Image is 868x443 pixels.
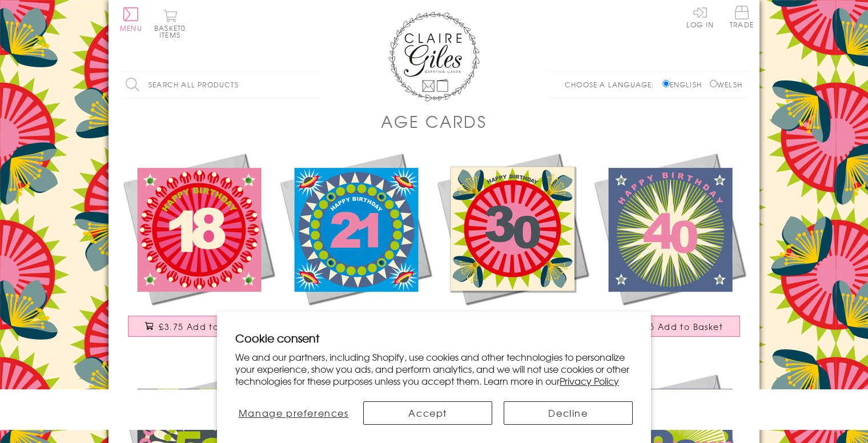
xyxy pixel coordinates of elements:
img: Birthday Card, Age 21 - Blue Circle, Happy 21st Birthday, Embellished with pompoms [277,150,434,307]
p: Choose a language: [565,79,660,90]
span: £3.75 Add to Basket [630,321,723,332]
h1: Age Cards [381,110,487,133]
label: Welsh [710,79,742,90]
button: Basket0 items [154,9,186,38]
input: Welsh [710,80,717,87]
span: Manage preferences [239,406,349,420]
span: Menu [120,23,142,33]
a: Log In [686,6,714,28]
img: Birthday Card, Age 40 - Starburst, Happy 40th Birthday, Embellished with pompoms [591,150,748,307]
img: Claire Giles Greetings Cards [388,11,480,102]
input: Search [308,72,320,98]
span: 0 items [159,23,186,40]
img: Birthday Card, Age 30 - Flowers, Happy 30th Birthday, Embellished with pompoms [434,150,591,307]
span: £3.75 Add to Basket [159,321,252,332]
a: Birthday Card, Age 40 - Starburst, Happy 40th Birthday, Embellished with pompoms £3.75 Add to Basket [591,150,748,348]
button: £3.75 Add to Basket [599,316,741,337]
button: £3.75 Add to Basket [128,316,270,337]
a: Birthday Card, Age 21 - Blue Circle, Happy 21st Birthday, Embellished with pompoms £3.75 Add to B... [277,150,434,348]
input: Search all products [120,72,320,98]
img: Birthday Card, Age 18 - Pink Circle, Happy 18th Birthday, Embellished with pompoms [120,150,277,307]
a: Birthday Card, Age 18 - Pink Circle, Happy 18th Birthday, Embellished with pompoms £3.75 Add to B... [120,150,277,348]
span: Trade [730,6,754,28]
label: English [662,79,708,90]
button: Accept [363,401,492,425]
a: Trade [730,6,754,30]
button: Decline [504,401,633,425]
p: We and our partners, including Shopify, use cookies and other technologies to personalize your ex... [235,351,633,386]
input: English [662,80,670,87]
a: Birthday Card, Age 30 - Flowers, Happy 30th Birthday, Embellished with pompoms £3.75 Add to Basket [434,150,591,348]
h2: Cookie consent [235,330,633,346]
button: Menu [120,7,142,31]
a: Privacy Policy [560,374,619,388]
button: Manage preferences [235,401,352,425]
